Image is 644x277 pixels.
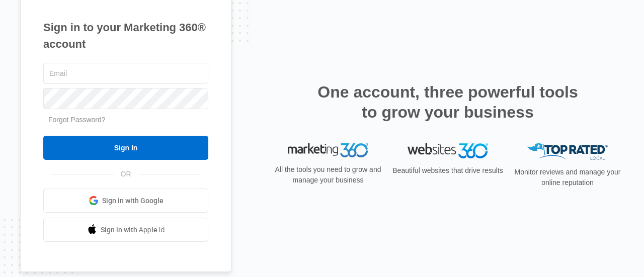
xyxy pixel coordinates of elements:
[114,169,138,179] span: OR
[102,196,164,206] span: Sign in with Google
[43,218,208,242] a: Sign in with Apple Id
[48,116,106,124] a: Forgot Password?
[272,164,384,186] p: All the tools you need to grow and manage your business
[527,143,608,160] img: Top Rated Local
[314,82,581,122] h2: One account, three powerful tools to grow your business
[43,136,208,160] input: Sign In
[288,143,368,157] img: Marketing 360
[511,167,624,188] p: Monitor reviews and manage your online reputation
[43,19,208,52] h1: Sign in to your Marketing 360® account
[101,225,165,235] span: Sign in with Apple Id
[408,143,488,158] img: Websites 360
[391,165,504,176] p: Beautiful websites that drive results
[43,189,208,213] a: Sign in with Google
[43,63,208,84] input: Email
